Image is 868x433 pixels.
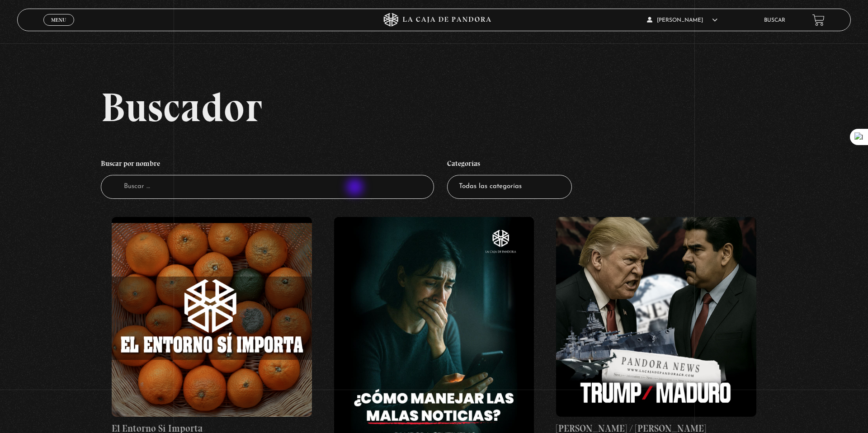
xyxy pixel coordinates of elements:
h4: Buscar por nombre [101,155,434,175]
h2: Buscador [101,87,851,127]
span: Cerrar [48,25,70,31]
a: Buscar [764,18,785,23]
span: Menu [51,17,66,23]
a: View your shopping cart [812,14,825,26]
span: [PERSON_NAME] [647,18,717,23]
h4: Categorías [447,155,572,175]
